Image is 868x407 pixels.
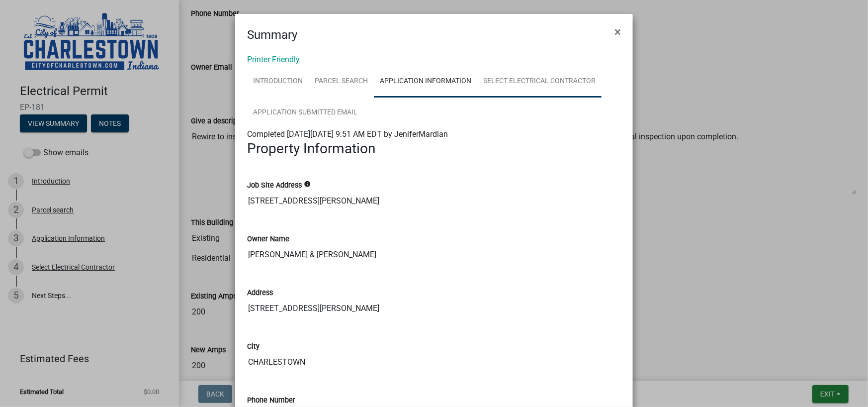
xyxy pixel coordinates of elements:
[247,397,295,404] label: Phone Number
[247,66,309,98] a: Introduction
[477,66,602,98] a: Select Electrical Contractor
[309,66,374,98] a: Parcel search
[247,343,260,350] label: City
[247,55,300,64] a: Printer Friendly
[304,181,311,188] i: info
[614,25,621,39] span: ×
[247,129,448,139] span: Completed [DATE][DATE] 9:51 AM EDT by JeniferMardian
[247,97,363,129] a: Application Submitted Email
[607,18,629,46] button: Close
[374,66,477,98] a: Application Information
[247,26,297,44] h4: Summary
[247,182,302,189] label: Job Site Address
[247,236,289,243] label: Owner Name
[247,290,273,297] label: Address
[247,140,621,157] h3: Property Information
